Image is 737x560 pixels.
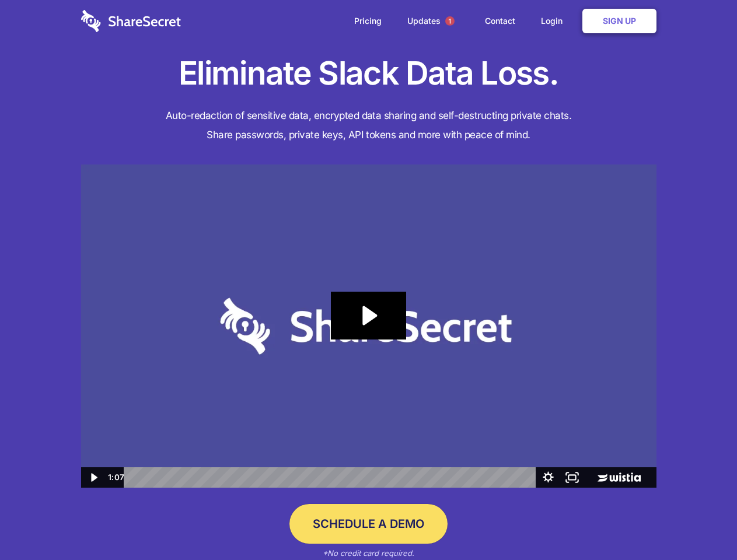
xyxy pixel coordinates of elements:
img: Sharesecret [81,164,656,488]
iframe: Drift Widget Chat Controller [679,502,723,546]
button: Play Video [81,467,105,488]
h1: Eliminate Slack Data Loss. [81,52,656,94]
a: Login [529,3,580,39]
a: Contact [473,3,527,39]
h4: Auto-redaction of sensitive data, encrypted data sharing and self-destructing private chats. Shar... [81,106,656,145]
a: Pricing [343,3,393,39]
img: logo-wordmark-white-trans-d4663122ce5f474addd5e946df7df03e33cb6a1c49d2221995e7729f52c070b2.svg [81,10,181,32]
